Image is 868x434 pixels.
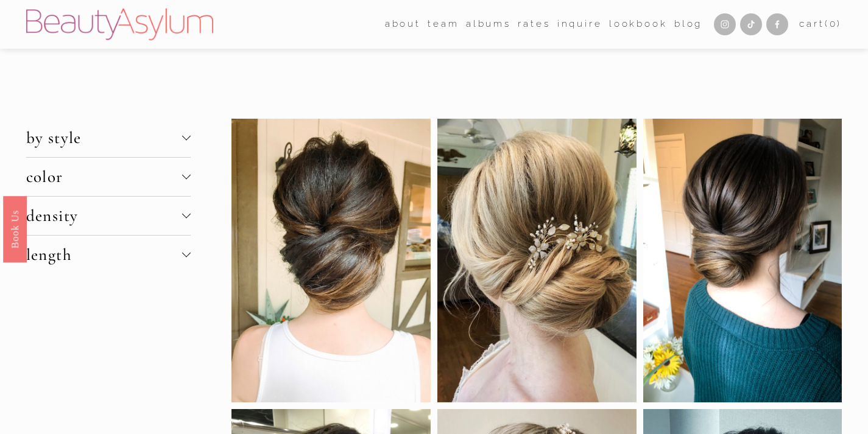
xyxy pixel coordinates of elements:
[428,15,459,34] a: folder dropdown
[26,245,182,265] span: length
[26,236,191,274] button: length
[766,13,788,35] a: Facebook
[674,15,702,34] a: Blog
[518,15,550,34] a: Rates
[26,119,191,157] button: by style
[26,167,182,187] span: color
[385,16,421,33] span: about
[26,9,213,40] img: Beauty Asylum | Bridal Hair &amp; Makeup Charlotte &amp; Atlanta
[609,15,668,34] a: Lookbook
[830,18,838,29] span: 0
[3,195,27,262] a: Book Us
[714,13,736,35] a: Instagram
[466,15,511,34] a: albums
[26,158,191,196] button: color
[26,128,182,148] span: by style
[740,13,762,35] a: TikTok
[26,197,191,235] button: density
[428,16,459,33] span: team
[26,206,182,226] span: density
[385,15,421,34] a: folder dropdown
[825,18,842,29] span: ( )
[799,16,842,33] a: 0 items in cart
[557,15,602,34] a: Inquire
